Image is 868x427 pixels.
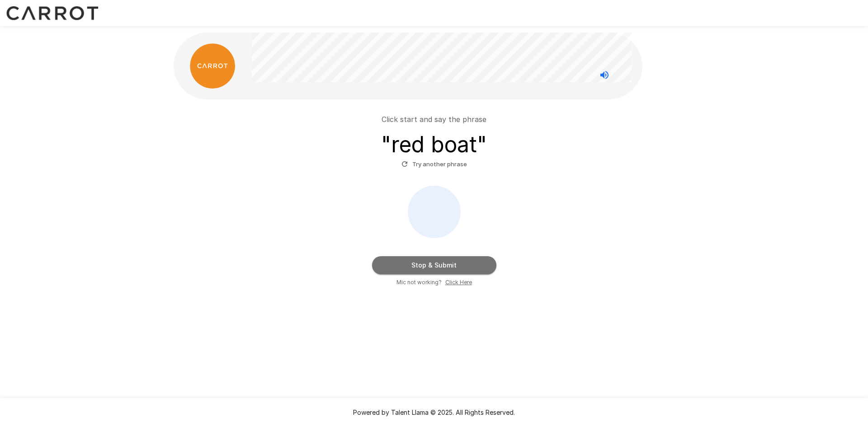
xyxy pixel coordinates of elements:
[381,132,487,157] h3: " red boat "
[372,256,496,274] button: Stop & Submit
[396,278,442,287] span: Mic not working?
[190,43,235,89] img: carrot_logo.png
[595,66,613,84] button: Stop reading questions aloud
[11,408,857,417] p: Powered by Talent Llama © 2025. All Rights Reserved.
[399,157,469,171] button: Try another phrase
[445,279,472,286] u: Click Here
[382,114,486,125] p: Click start and say the phrase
